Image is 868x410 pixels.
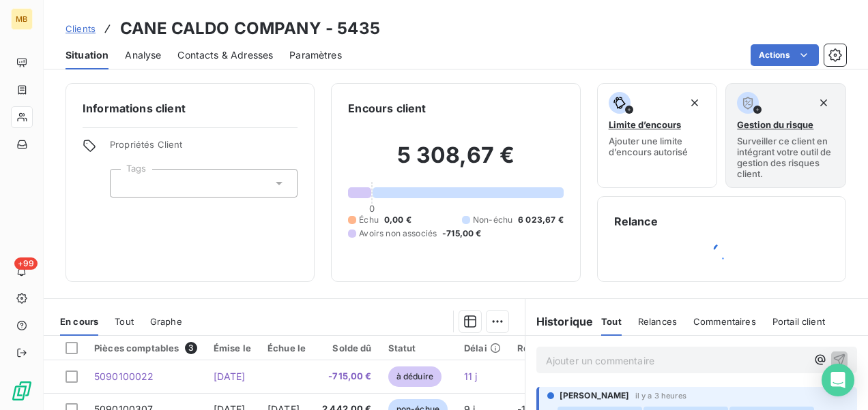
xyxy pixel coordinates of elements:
[601,316,622,327] span: Tout
[115,316,134,327] span: Tout
[737,136,835,179] span: Surveiller ce client en intégrant votre outil de gestion des risques client.
[384,214,411,226] span: 0,00 €
[110,139,298,158] span: Propriétés Client
[120,16,380,41] h3: CANE CALDO COMPANY - 5435
[464,343,501,353] div: Délai
[473,214,512,226] span: Non-échu
[518,214,564,226] span: 6 023,67 €
[66,22,96,35] a: Clients
[597,83,718,188] button: Limite d’encoursAjouter une limite d’encours autorisé
[83,100,298,116] h6: Informations client
[525,313,594,330] h6: Historique
[725,83,846,188] button: Gestion du risqueSurveiller ce client en intégrant votre outil de gestion des risques client.
[289,48,342,62] span: Paramètres
[66,23,96,34] span: Clients
[121,177,132,189] input: Ajouter une valeur
[11,380,33,402] img: Logo LeanPay
[125,48,161,62] span: Analyse
[464,370,478,382] span: 11 j
[388,366,442,387] span: à déduire
[772,316,825,327] span: Portail client
[322,343,372,353] div: Solde dû
[609,119,681,130] span: Limite d’encours
[177,48,273,62] span: Contacts & Adresses
[185,342,197,354] span: 3
[359,214,379,226] span: Échu
[11,8,33,30] div: MB
[94,342,197,354] div: Pièces comptables
[638,316,677,327] span: Relances
[322,370,372,383] span: -715,00 €
[214,343,251,353] div: Émise le
[442,227,481,240] span: -715,00 €
[388,343,448,353] div: Statut
[267,343,306,353] div: Échue le
[348,100,426,116] h6: Encours client
[560,390,630,402] span: [PERSON_NAME]
[614,213,829,230] h6: Relance
[60,316,98,327] span: En cours
[369,203,375,214] span: 0
[214,370,246,382] span: [DATE]
[517,343,561,353] div: Retard
[94,370,154,382] span: 5090100022
[348,142,563,183] h2: 5 308,67 €
[14,257,38,270] span: +99
[635,392,686,400] span: il y a 3 heures
[737,119,813,130] span: Gestion du risque
[609,136,706,157] span: Ajouter une limite d’encours autorisé
[693,316,756,327] span: Commentaires
[66,48,108,62] span: Situation
[150,316,182,327] span: Graphe
[751,44,819,66] button: Actions
[822,364,854,396] div: Open Intercom Messenger
[359,227,437,240] span: Avoirs non associés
